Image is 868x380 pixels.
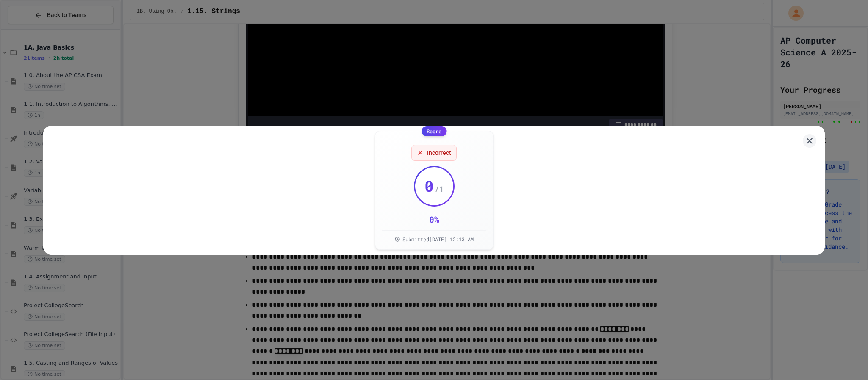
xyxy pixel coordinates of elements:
[402,236,474,242] span: Submitted [DATE] 12:13 AM
[429,213,439,225] div: 0 %
[427,149,451,157] span: Incorrect
[435,183,444,195] span: / 1
[422,126,446,136] div: Score
[424,177,434,194] span: 0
